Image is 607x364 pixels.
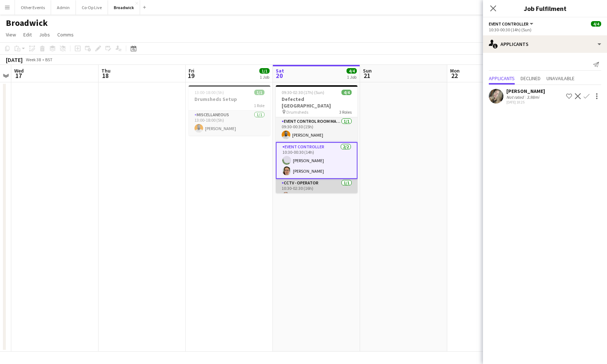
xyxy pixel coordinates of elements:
[194,90,224,95] span: 13:00-18:00 (5h)
[591,21,601,27] span: 4/4
[506,100,545,105] div: [DATE] 18:25
[489,27,601,32] div: 10:30-00:30 (14h) (Sun)
[108,0,140,15] button: Broadwick
[525,94,541,100] div: 3.98mi
[36,30,53,39] a: Jobs
[506,88,545,94] div: [PERSON_NAME]
[347,68,357,74] span: 4/4
[14,67,24,74] span: Wed
[254,90,264,95] span: 1/1
[276,179,357,204] app-card-role: CCTV - Operator1/110:30-02:30 (16h)
[341,90,352,95] span: 4/4
[339,109,352,115] span: 3 Roles
[6,56,23,63] div: [DATE]
[489,76,515,81] span: Applicants
[3,30,19,39] a: View
[189,85,270,136] app-job-card: 13:00-18:00 (5h)1/1Drumsheds Setup1 RoleMiscellaneous1/113:00-18:00 (5h)[PERSON_NAME]
[187,71,194,80] span: 19
[276,85,357,193] app-job-card: 09:30-02:30 (17h) (Sun)4/4Defected [GEOGRAPHIC_DATA] Drumsheds3 RolesEvent Control Room Manager1/...
[506,94,525,100] div: Not rated
[20,30,35,39] a: Edit
[57,31,74,38] span: Comms
[347,74,356,80] div: 1 Job
[23,31,32,38] span: Edit
[521,76,541,81] span: Declined
[54,30,77,39] a: Comms
[276,67,284,74] span: Sat
[489,21,529,27] span: Event Controller
[276,96,357,109] h3: Defected [GEOGRAPHIC_DATA]
[546,76,575,81] span: Unavailable
[39,31,50,38] span: Jobs
[45,57,53,62] div: BST
[275,71,284,80] span: 20
[76,0,108,15] button: Co-Op Live
[101,67,111,74] span: Thu
[6,31,16,38] span: View
[189,111,270,136] app-card-role: Miscellaneous1/113:00-18:00 (5h)[PERSON_NAME]
[100,71,111,80] span: 18
[363,67,372,74] span: Sun
[483,35,607,53] div: Applicants
[13,71,24,80] span: 17
[189,96,270,102] h3: Drumsheds Setup
[260,74,269,80] div: 1 Job
[6,17,48,28] h1: Broadwick
[282,90,324,95] span: 09:30-02:30 (17h) (Sun)
[483,4,607,13] h3: Job Fulfilment
[450,67,460,74] span: Mon
[254,103,264,108] span: 1 Role
[489,21,534,27] button: Event Controller
[24,57,42,62] span: Week 38
[15,0,51,15] button: Other Events
[362,71,372,80] span: 21
[189,67,194,74] span: Fri
[276,117,357,142] app-card-role: Event Control Room Manager1/109:30-00:30 (15h)[PERSON_NAME]
[276,142,357,179] app-card-role: Event Controller2/210:30-00:30 (14h)[PERSON_NAME][PERSON_NAME]
[449,71,460,80] span: 22
[259,68,270,74] span: 1/1
[286,109,308,115] span: Drumsheds
[51,0,76,15] button: Admin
